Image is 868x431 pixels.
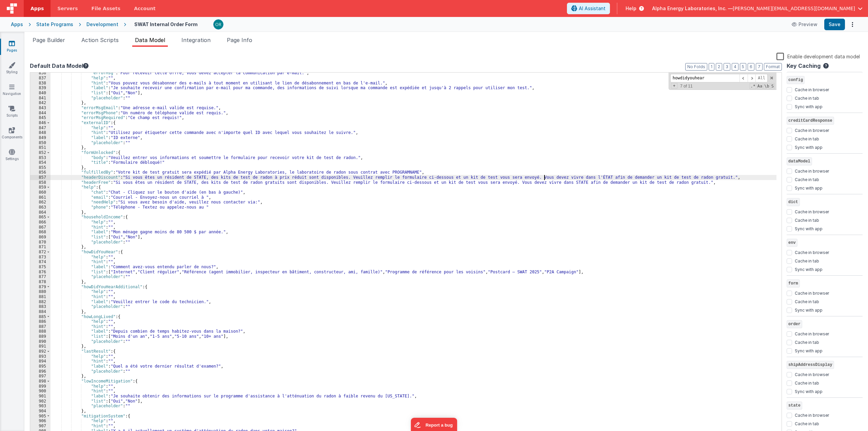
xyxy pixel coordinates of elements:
[30,329,51,334] div: 888
[30,130,51,135] div: 848
[30,250,51,255] div: 872
[30,369,51,374] div: 896
[795,184,823,191] label: Sync with app
[30,304,51,309] div: 883
[30,225,51,230] div: 867
[30,111,51,116] div: 844
[764,63,782,71] button: Format
[30,279,51,285] div: 878
[30,76,51,81] div: 837
[685,63,707,71] button: No Folds
[848,20,857,29] button: Options
[724,63,730,71] button: 3
[30,424,51,429] div: 907
[795,371,829,377] label: Cache in browser
[181,37,211,43] span: Integration
[30,175,51,180] div: 857
[740,63,746,71] button: 5
[30,359,51,364] div: 894
[567,3,610,14] button: AI Assistant
[30,185,51,190] div: 859
[787,157,812,165] span: dataModel
[30,200,51,205] div: 862
[795,411,829,418] label: Cache in browser
[671,83,677,89] span: Toggel Replace mode
[795,289,829,296] label: Cache in browser
[30,394,51,399] div: 901
[795,249,829,255] label: Cache in browser
[30,244,51,250] div: 871
[30,91,51,96] div: 840
[30,399,51,404] div: 902
[30,259,51,265] div: 874
[30,180,51,185] div: 858
[795,176,819,182] label: Cache in tab
[787,76,805,84] span: config
[30,170,51,175] div: 856
[30,289,51,294] div: 880
[30,160,51,165] div: 854
[30,364,51,369] div: 895
[30,230,51,235] div: 868
[92,5,121,12] span: File Assets
[626,5,636,12] span: Help
[579,5,606,12] span: AI Assistant
[795,86,829,93] label: Cache in browser
[732,63,738,71] button: 4
[756,63,763,71] button: 7
[30,418,51,424] div: 906
[755,74,768,82] span: Alt-Enter
[30,165,51,170] div: 855
[30,255,51,260] div: 873
[30,404,51,409] div: 903
[788,19,822,30] button: Preview
[795,208,829,215] label: Cache in browser
[670,74,739,82] input: Search for
[214,20,223,29] img: 7c529106fb2bf079d1fc6a17dc405fa9
[748,63,754,71] button: 6
[30,339,51,344] div: 890
[787,63,821,69] h4: Key Caching
[787,239,797,247] span: env
[716,63,722,71] button: 2
[33,37,65,43] span: Page Builder
[30,155,51,160] div: 853
[30,349,51,354] div: 892
[30,274,51,279] div: 877
[30,145,51,150] div: 851
[30,195,51,200] div: 861
[30,265,51,270] div: 875
[30,120,51,125] div: 846
[30,100,51,105] div: 842
[30,105,51,111] div: 843
[787,198,800,206] span: dict
[764,83,770,89] span: Whole Word Search
[30,319,51,324] div: 886
[30,309,51,314] div: 884
[677,84,695,89] span: 7 of 11
[30,140,51,145] div: 850
[30,294,51,299] div: 881
[733,5,855,12] span: [PERSON_NAME][EMAIL_ADDRESS][DOMAIN_NAME]
[795,225,823,232] label: Sync with app
[30,125,51,131] div: 847
[795,103,823,110] label: Sync with app
[30,81,51,86] div: 838
[30,414,51,419] div: 905
[30,299,51,305] div: 882
[652,5,733,12] span: Alpha Energy Laboratories, Inc. —
[30,384,51,389] div: 899
[81,37,119,43] span: Action Scripts
[30,409,51,414] div: 904
[795,167,829,174] label: Cache in browser
[824,19,845,30] button: Save
[795,257,819,264] label: Cache in tab
[795,298,819,305] label: Cache in tab
[776,52,860,60] label: Enable development data model
[30,220,51,225] div: 866
[771,83,774,89] span: Search In Selection
[11,21,23,28] div: Apps
[30,389,51,394] div: 900
[30,324,51,329] div: 887
[787,279,800,288] span: form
